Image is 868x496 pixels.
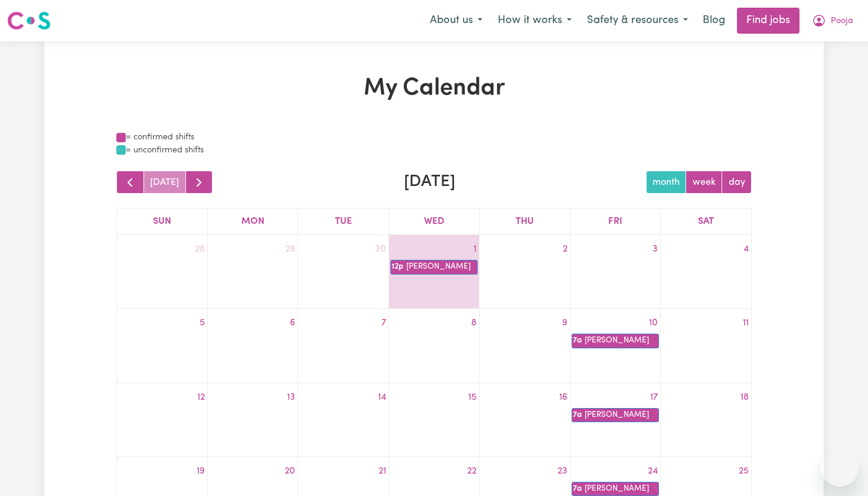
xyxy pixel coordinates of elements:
a: October 8, 2025 [469,314,479,332]
button: Safety & resources [579,8,696,33]
a: October 20, 2025 [282,462,298,481]
a: September 30, 2025 [373,240,389,259]
img: Careseekers logo [7,10,51,31]
div: = unconfirmed shifts [116,144,752,157]
button: My Account [804,8,861,33]
button: Next month [185,171,213,194]
button: How it works [490,8,579,33]
div: [PERSON_NAME] [584,482,650,495]
td: October 13, 2025 [207,383,298,456]
a: Find jobs [737,8,800,34]
button: Previous month [116,171,144,194]
a: Tuesday [332,213,354,230]
td: October 18, 2025 [661,383,751,456]
div: 7a [572,482,582,495]
td: October 11, 2025 [661,309,751,383]
a: October 23, 2025 [555,462,570,481]
a: October 6, 2025 [288,314,298,332]
a: October 9, 2025 [560,314,570,332]
td: October 8, 2025 [389,309,479,383]
a: Wednesday [422,213,446,230]
a: October 18, 2025 [738,388,751,407]
td: October 10, 2025 [570,309,660,383]
h2: [DATE] [404,172,455,192]
td: October 15, 2025 [389,383,479,456]
a: October 17, 2025 [648,388,660,407]
a: October 5, 2025 [197,314,207,332]
td: October 12, 2025 [117,383,207,456]
a: October 4, 2025 [741,240,751,259]
button: day [722,171,752,194]
span: Pink blocks [116,133,126,142]
a: October 14, 2025 [376,388,389,407]
td: October 5, 2025 [117,309,207,383]
button: week [686,171,722,194]
a: Saturday [696,213,716,230]
td: October 4, 2025 [661,235,751,308]
a: October 10, 2025 [647,314,660,332]
a: Careseekers logo [7,7,51,34]
a: October 21, 2025 [376,462,389,481]
a: October 12, 2025 [195,388,207,407]
a: September 29, 2025 [283,240,298,259]
a: October 22, 2025 [465,462,479,481]
a: October 15, 2025 [466,388,479,407]
span: Aqua blocks [116,145,126,155]
td: October 1, 2025 [389,235,479,308]
td: September 30, 2025 [298,235,389,308]
td: October 17, 2025 [570,383,660,456]
td: September 29, 2025 [207,235,298,308]
td: October 7, 2025 [298,309,389,383]
a: October 25, 2025 [736,462,751,481]
td: October 3, 2025 [570,235,660,308]
div: 7a [572,409,582,422]
div: 12p [391,260,404,273]
a: Sunday [151,213,174,230]
a: Thursday [513,213,536,230]
td: October 6, 2025 [207,309,298,383]
td: October 16, 2025 [479,383,570,456]
a: October 7, 2025 [379,314,389,332]
a: October 3, 2025 [650,240,660,259]
button: [DATE] [143,171,186,194]
div: = confirmed shifts [116,131,752,144]
td: October 9, 2025 [479,309,570,383]
a: Friday [606,213,625,230]
iframe: Button to launch messaging window [821,449,859,487]
a: October 16, 2025 [557,388,570,407]
a: October 11, 2025 [740,314,751,332]
td: October 2, 2025 [479,235,570,308]
a: Blog [696,8,732,34]
a: October 1, 2025 [471,240,479,259]
div: 7a [572,334,582,347]
a: October 2, 2025 [560,240,570,259]
td: October 14, 2025 [298,383,389,456]
button: About us [422,8,490,33]
div: [PERSON_NAME] [584,334,650,347]
a: October 19, 2025 [194,462,207,481]
span: Pooja [831,15,853,28]
div: [PERSON_NAME] [584,409,650,422]
div: [PERSON_NAME] [406,260,471,273]
a: Monday [239,213,267,230]
a: October 13, 2025 [285,388,298,407]
td: September 28, 2025 [117,235,207,308]
button: month [646,171,687,194]
a: October 24, 2025 [645,462,660,481]
a: September 28, 2025 [192,240,207,259]
h1: My Calendar [116,74,752,103]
